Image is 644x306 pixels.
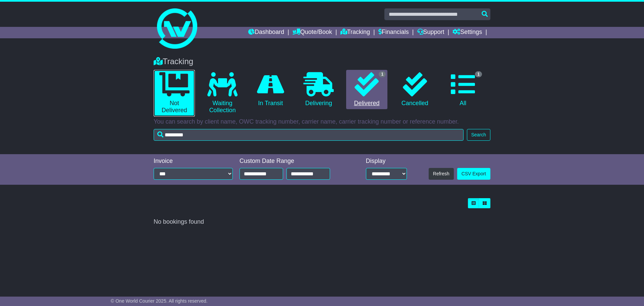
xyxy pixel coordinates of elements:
div: Invoice [154,158,233,165]
span: © One World Courier 2025. All rights reserved. [111,298,208,304]
a: Dashboard [248,27,284,38]
a: CSV Export [457,168,490,180]
a: Cancelled [394,70,435,110]
a: Not Delivered [154,70,195,117]
span: 1 [475,71,482,77]
span: 1 [379,71,386,77]
a: 1 All [442,70,484,110]
a: In Transit [250,70,291,110]
a: Settings [452,27,482,38]
a: 1 Delivered [346,70,387,110]
a: Delivering [298,70,339,110]
a: Quote/Book [292,27,332,38]
a: Financials [378,27,409,38]
p: You can search by client name, OWC tracking number, carrier name, carrier tracking number or refe... [154,118,490,126]
a: Waiting Collection [202,70,243,117]
button: Search [467,129,490,141]
button: Refresh [429,168,454,180]
div: Tracking [150,57,494,67]
a: Tracking [340,27,370,38]
div: No bookings found [154,218,490,226]
div: Custom Date Range [239,158,347,165]
div: Display [366,158,407,165]
a: Support [417,27,444,38]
